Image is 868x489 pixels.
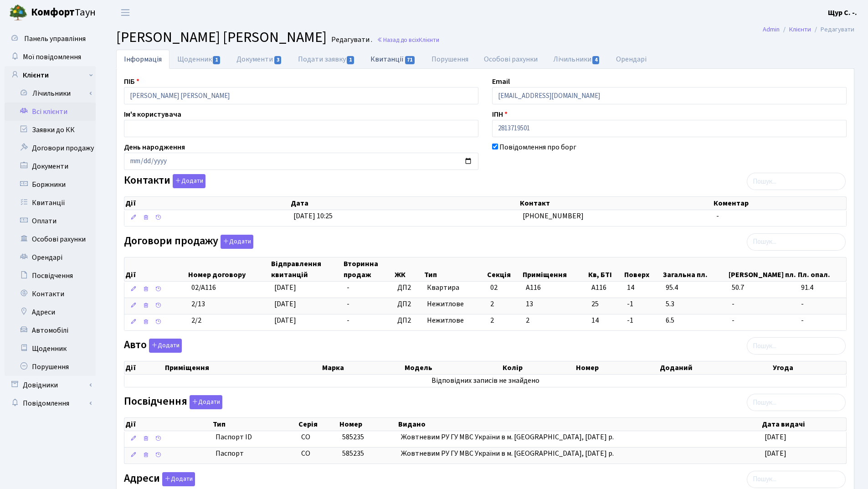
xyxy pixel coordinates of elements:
[339,418,398,431] th: Номер
[591,299,620,309] span: 25
[747,394,846,411] input: Пошук...
[424,50,476,69] a: Порушення
[290,197,519,210] th: Дата
[5,267,96,285] a: Посвідчення
[124,361,164,374] th: Дії
[191,315,201,325] span: 2/2
[5,285,96,303] a: Контакти
[419,36,439,44] span: Клієнти
[149,339,182,353] button: Авто
[347,299,349,309] span: -
[397,299,420,309] span: ДП2
[162,472,195,486] button: Адреси
[499,142,576,153] label: Повідомлення про борг
[797,257,846,281] th: Пл. опал.
[5,139,96,157] a: Договори продажу
[423,257,486,281] th: Тип
[732,299,794,309] span: -
[427,299,483,309] span: Нежитлове
[801,315,842,326] span: -
[401,432,614,442] span: Жовтневим РУ ГУ МВС України в м. [GEOGRAPHIC_DATA], [DATE] р.
[828,7,857,18] a: Щур С. -.
[523,211,584,221] span: [PHONE_NUMBER]
[147,337,182,353] a: Додати
[763,25,780,34] a: Admin
[342,432,364,442] span: 585235
[713,197,846,210] th: Коментар
[587,257,623,281] th: Кв, БТІ
[591,315,620,326] span: 14
[347,283,349,293] span: -
[662,257,728,281] th: Загальна пл.
[274,315,296,325] span: [DATE]
[716,211,719,221] span: -
[124,235,253,249] label: Договори продажу
[5,212,96,230] a: Оплати
[274,299,296,309] span: [DATE]
[116,27,327,48] span: [PERSON_NAME] [PERSON_NAME]
[666,283,724,293] span: 95.4
[187,257,270,281] th: Номер договору
[5,248,96,267] a: Орендарі
[298,418,339,431] th: Серія
[545,50,608,69] a: Лічильники
[173,174,205,188] button: Контакти
[124,257,187,281] th: Дії
[124,197,290,210] th: Дії
[404,361,501,374] th: Модель
[5,48,96,66] a: Мої повідомлення
[397,418,761,431] th: Видано
[9,4,27,22] img: logo.png
[5,121,96,139] a: Заявки до КК
[627,299,658,309] span: -1
[427,283,483,293] span: Квартира
[761,418,846,431] th: Дата видачі
[401,448,614,458] span: Жовтневим РУ ГУ МВС України в м. [GEOGRAPHIC_DATA], [DATE] р.
[274,283,296,293] span: [DATE]
[747,471,846,488] input: Пошук...
[5,321,96,340] a: Автомобілі
[274,56,282,64] span: 3
[811,25,854,35] li: Редагувати
[329,36,372,44] small: Редагувати .
[24,34,86,44] span: Панель управління
[522,257,587,281] th: Приміщення
[377,36,439,44] a: Назад до всіхКлієнти
[394,257,423,281] th: ЖК
[191,283,216,293] span: 02/А116
[502,361,575,374] th: Колір
[124,109,181,120] label: Ім'я користувача
[575,361,659,374] th: Номер
[5,376,96,394] a: Довідники
[321,361,404,374] th: Марка
[623,257,662,281] th: Поверх
[801,299,842,309] span: -
[765,432,786,442] span: [DATE]
[592,56,600,64] span: 4
[190,395,222,409] button: Посвідчення
[187,394,222,410] a: Додати
[772,361,846,374] th: Угода
[124,418,212,431] th: Дії
[363,50,423,68] a: Квитанції
[5,30,96,48] a: Панель управління
[427,315,483,326] span: Нежитлове
[124,76,139,87] label: ПІБ
[732,283,794,293] span: 50.7
[169,50,229,69] a: Щоденник
[5,303,96,321] a: Адреси
[170,173,205,189] a: Додати
[5,103,96,121] a: Всі клієнти
[747,233,846,251] input: Пошук...
[116,50,169,69] a: Інформація
[627,283,658,293] span: 14
[270,257,343,281] th: Відправлення квитанцій
[347,56,354,64] span: 1
[765,448,786,458] span: [DATE]
[397,315,420,326] span: ДП2
[31,5,75,20] b: Комфорт
[164,361,322,374] th: Приміщення
[5,340,96,358] a: Щоденник
[397,283,420,293] span: ДП2
[124,142,185,153] label: День народження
